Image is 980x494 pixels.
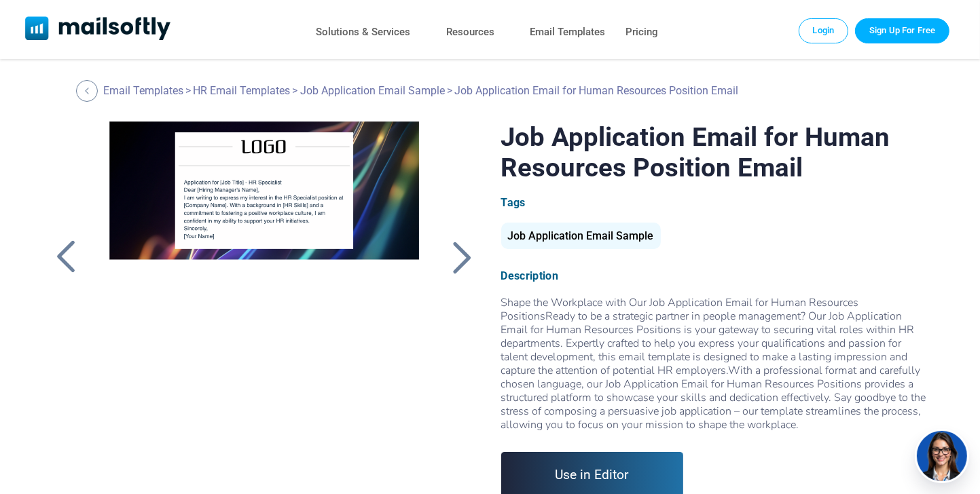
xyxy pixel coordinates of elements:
[76,80,101,102] a: Back
[445,240,479,275] a: Back
[316,22,410,42] a: Solutions & Services
[300,84,445,97] a: Job Application Email Sample
[530,22,605,42] a: Email Templates
[501,121,931,183] h1: Job Application Email for Human Resources Position Email
[49,240,83,275] a: Back
[92,121,436,461] a: Job Application Email for Human Resources Position Email
[501,196,931,209] div: Tags
[625,22,658,42] a: Pricing
[501,223,661,249] div: Job Application Email Sample
[501,296,931,432] div: Shape the Workplace with Our Job Application Email for Human Resources PositionsReady to be a str...
[501,235,661,241] a: Job Application Email Sample
[446,22,494,42] a: Resources
[193,84,290,97] a: HR Email Templates
[855,18,949,43] a: Trial
[799,18,849,43] a: Login
[501,269,931,282] div: Description
[25,16,171,43] a: Mailsoftly
[103,84,183,97] a: Email Templates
